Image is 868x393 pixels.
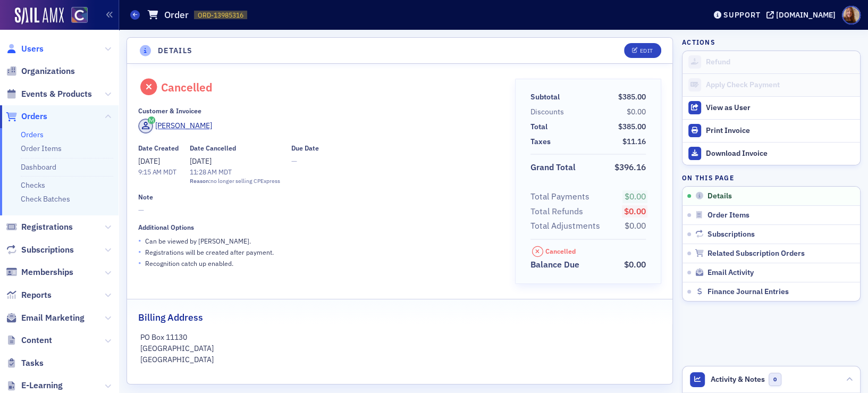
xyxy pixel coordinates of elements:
[21,43,44,55] span: Users
[140,332,660,343] p: PO Box 11130
[140,354,660,365] p: [GEOGRAPHIC_DATA]
[545,247,576,255] div: Cancelled
[21,162,56,172] a: Dashboard
[707,191,732,201] span: Details
[618,122,646,131] span: $385.00
[6,221,73,233] a: Registrations
[706,126,855,136] div: Print Invoice
[6,43,44,55] a: Users
[138,156,160,166] span: [DATE]
[707,230,755,239] span: Subscriptions
[138,311,203,324] h2: Billing Address
[530,258,583,271] span: Balance Due
[198,11,243,20] span: ORD-13985316
[21,65,75,77] span: Organizations
[6,266,73,278] a: Memberships
[15,7,64,24] img: SailAMX
[707,268,754,278] span: Email Activity
[21,266,73,278] span: Memberships
[682,96,860,119] button: View as User
[530,190,593,203] span: Total Payments
[624,43,661,58] button: Edit
[21,144,62,153] a: Order Items
[21,130,44,139] a: Orders
[530,220,604,232] span: Total Adjustments
[21,244,74,256] span: Subscriptions
[706,103,855,113] div: View as User
[6,335,52,346] a: Content
[155,120,212,131] div: [PERSON_NAME]
[6,357,44,369] a: Tasks
[21,221,73,233] span: Registrations
[530,136,551,147] div: Taxes
[138,257,141,269] span: •
[530,121,551,132] span: Total
[21,111,47,122] span: Orders
[190,156,212,166] span: [DATE]
[190,168,217,176] time: 11:28 AM
[64,7,88,25] a: View Homepage
[164,9,189,21] h1: Order
[842,6,861,24] span: Profile
[6,111,47,122] a: Orders
[707,211,749,220] span: Order Items
[769,373,782,386] span: 0
[625,191,646,202] span: $0.00
[138,107,201,115] div: Customer & Invoicee
[291,144,319,152] div: Due Date
[138,205,500,216] span: —
[6,65,75,77] a: Organizations
[21,180,45,190] a: Checks
[6,380,63,391] a: E-Learning
[145,258,233,268] p: Recognition catch up enabled.
[530,258,579,271] div: Balance Due
[530,161,576,174] div: Grand Total
[625,220,646,231] span: $0.00
[138,223,194,231] div: Additional Options
[707,249,805,258] span: Related Subscription Orders
[682,142,860,165] a: Download Invoice
[291,156,319,167] span: —
[707,287,789,297] span: Finance Journal Entries
[21,335,52,346] span: Content
[639,48,653,54] div: Edit
[706,149,855,158] div: Download Invoice
[530,205,587,218] span: Total Refunds
[21,289,52,301] span: Reports
[624,206,646,216] span: $0.00
[158,45,193,56] h4: Details
[711,374,765,385] span: Activity & Notes
[530,91,560,103] div: Subtotal
[190,177,210,185] span: Reason:
[622,137,646,146] span: $11.16
[210,177,280,186] span: no longer selling CPExpress
[723,10,760,20] div: Support
[6,88,92,100] a: Events & Products
[530,190,589,203] div: Total Payments
[190,144,236,152] div: Date Cancelled
[776,10,836,20] div: [DOMAIN_NAME]
[682,37,715,47] h4: Actions
[21,312,85,324] span: Email Marketing
[530,136,554,147] span: Taxes
[682,119,860,142] a: Print Invoice
[6,289,52,301] a: Reports
[706,57,855,67] div: Refund
[627,107,646,116] span: $0.00
[530,106,568,118] span: Discounts
[530,106,564,118] div: Discounts
[21,194,70,204] a: Check Batches
[706,80,855,90] div: Apply Check Payment
[618,92,646,102] span: $385.00
[530,205,583,218] div: Total Refunds
[766,11,839,19] button: [DOMAIN_NAME]
[530,161,579,174] span: Grand Total
[21,88,92,100] span: Events & Products
[217,168,232,176] span: MDT
[21,357,44,369] span: Tasks
[624,259,646,270] span: $0.00
[140,343,660,354] p: [GEOGRAPHIC_DATA]
[145,247,274,257] p: Registrations will be created after payment.
[138,119,212,133] a: [PERSON_NAME]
